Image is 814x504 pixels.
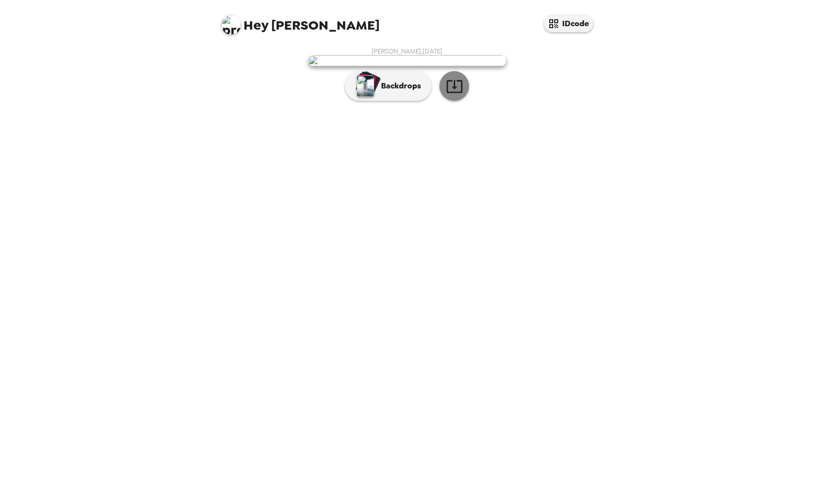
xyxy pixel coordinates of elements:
[372,47,442,55] span: [PERSON_NAME] , [DATE]
[345,71,431,101] button: Backdrops
[544,15,593,32] button: IDcode
[221,10,380,32] span: [PERSON_NAME]
[243,16,268,34] span: Hey
[308,55,506,66] img: user
[376,80,421,92] p: Backdrops
[221,15,241,35] img: profile pic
